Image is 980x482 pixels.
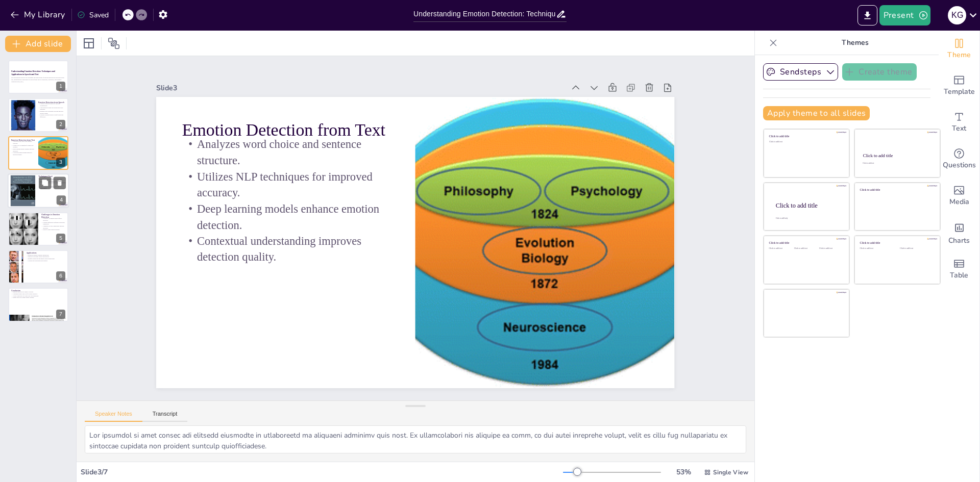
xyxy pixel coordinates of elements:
span: Table [950,270,968,281]
p: Need for large labeled datasets. [41,229,65,231]
p: Feature extraction techniques for speech. [38,178,66,180]
span: Single View [713,468,748,476]
span: Text [952,123,966,134]
div: 1 [8,60,68,94]
div: Click to add text [794,247,817,250]
p: Deep learning techniques improve performance. [38,186,66,189]
p: Text vectorization methods for analysis. [38,180,66,182]
p: Analyzes word choice and sentence structure. [11,141,35,144]
p: Techniques Used [38,175,66,178]
div: 6 [56,271,65,281]
p: Enhances user experience through emotion-aware systems. [38,110,65,114]
p: Deep learning models enhance emotion detection. [181,204,390,257]
div: Click to add text [769,141,842,143]
p: Applications include call centers and voice assistants. [38,107,65,110]
span: Charts [948,235,970,246]
button: Present [879,5,930,26]
div: Saved [77,10,109,20]
p: Improves customer service interactions. [26,256,65,258]
p: Contextual understanding improves detection quality. [11,152,35,156]
div: Change the overall theme [939,31,979,67]
p: Enhances human-computer interaction. [26,254,65,256]
div: Add images, graphics, shapes or video [939,177,979,214]
div: 4 [8,173,69,208]
p: Widely applicable in technology and healthcare. [11,295,65,297]
button: Duplicate Slide [39,177,51,189]
input: Insert title [413,7,556,21]
p: Conclusion [11,289,65,292]
p: Generated with [URL] [11,81,65,83]
p: Deep learning models enhance emotion detection. [11,148,35,151]
button: Speaker Notes [85,411,142,422]
div: 6 [8,250,68,284]
div: 7 [8,288,68,321]
button: Delete Slide [54,177,66,189]
p: Emotion detection is rapidly evolving. [11,291,65,293]
div: Slide 3 / 7 [81,467,563,477]
p: Benefits healthcare and mental health monitoring. [26,258,65,260]
div: Click to add text [769,247,792,250]
div: 1 [56,82,65,91]
button: K G [948,5,966,26]
span: Position [108,37,120,49]
button: Transcript [142,411,188,422]
div: 2 [8,98,68,132]
p: Applications [26,251,65,255]
div: Click to add title [769,135,842,138]
span: Media [949,196,969,208]
p: This presentation explores the techniques and applications of emotion detection in both speech an... [11,77,65,81]
button: Add slide [5,36,71,52]
button: Sendsteps [763,63,838,81]
p: Emotion Detection from Text [172,121,381,167]
div: Click to add title [860,241,933,245]
div: Click to add text [860,247,892,250]
div: K G [948,6,966,24]
p: Emotion Detection from Text [11,139,35,142]
button: Export to PowerPoint [857,5,877,26]
p: Themes [781,31,928,55]
div: Add text boxes [939,104,979,141]
p: Utilized in social media and security. [26,260,65,262]
div: 7 [56,310,65,319]
div: 3 [8,136,68,170]
div: Slide 3 [142,68,549,121]
p: Emotion Detection from Speech [38,100,65,104]
p: Cultural differences influence emotional expression. [41,221,65,225]
button: My Library [8,7,69,23]
p: Combines speech and text for better accuracy. [11,293,65,295]
div: 2 [56,120,65,129]
div: 53 % [671,467,696,477]
div: 5 [8,212,68,246]
p: Machine learning classifiers enhance detection accuracy. [38,182,66,186]
div: Add charts and graphs [939,214,979,251]
div: Click to add text [900,247,932,250]
p: Utilizes acoustic features for emotion classification. [38,103,65,106]
button: Apply theme to all slides [763,106,870,120]
div: Click to add title [860,188,933,191]
div: Click to add text [819,247,842,250]
div: Click to add title [776,201,841,209]
span: Template [944,86,975,97]
p: Machine learning models classify emotions effectively. [38,114,65,117]
p: Future focus on context-aware systems. [11,297,65,299]
div: Get real-time input from your audience [939,141,979,177]
span: Questions [943,160,976,171]
div: Click to add body [776,217,840,219]
div: Add ready made slides [939,67,979,104]
div: Click to add title [863,153,931,158]
p: Analyzes word choice and sentence structure. [174,140,383,193]
div: 5 [56,234,65,243]
div: 4 [57,196,66,205]
strong: Understanding Emotion Detection: Techniques and Applications in Speech and Text [11,70,55,75]
div: Click to add title [769,241,842,245]
textarea: Lor ipsumdol si amet consec adi elitsedd eiusmodte in utlaboreetd ma aliquaeni adminimv quis nost... [85,425,746,453]
p: Challenges in Emotion Detection [41,213,65,219]
p: Utilizes NLP techniques for improved accuracy. [177,171,386,225]
button: Create theme [842,63,917,81]
div: Add a table [939,251,979,288]
div: Click to add text [863,163,930,165]
p: Contextual understanding improves detection quality. [184,236,394,289]
div: 3 [56,158,65,167]
div: Layout [81,35,97,52]
p: Ambiguity in text complicates emotion detection. [41,225,65,229]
